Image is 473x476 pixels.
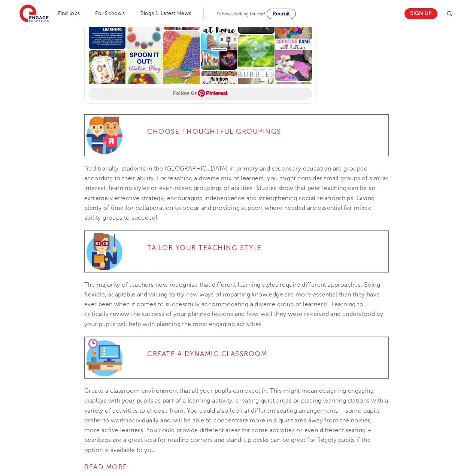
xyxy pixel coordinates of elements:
a: Sign up [404,8,437,19]
span: Schools looking for staff [217,11,265,16]
span: Traditionally, students in the [GEOGRAPHIC_DATA] in primary and secondary education are grouped a... [84,165,388,221]
span: The majority of teachers now recognise that different learning styles require different approache... [84,281,383,328]
a: Recruit [267,9,296,19]
span: Follow On [173,87,198,99]
span: Recruit [273,11,290,16]
h4: Tailor Your Teaching Style [147,243,386,252]
span: Create a classroom environment that all your pupils can excel in. This might mean designing engag... [84,388,388,454]
span: READ MORE: [84,463,130,471]
img: Engage Education [19,4,49,23]
a: For Schools [95,10,125,16]
h4: Create A Dynamic Classroom [147,349,386,358]
h4: Choose Thoughtful Groupings [147,127,386,136]
a: Find jobs [58,10,80,16]
a: Blogs & Latest News [140,10,191,16]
